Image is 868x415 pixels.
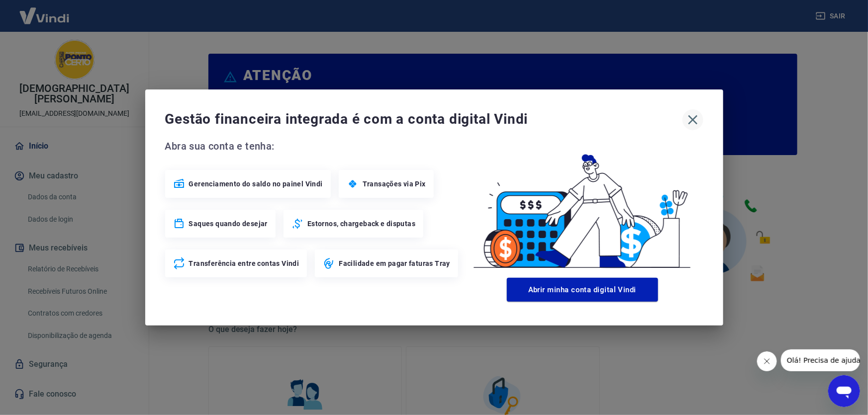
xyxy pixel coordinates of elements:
[507,278,658,302] button: Abrir minha conta digital Vindi
[165,109,682,129] span: Gestão financeira integrada é com a conta digital Vindi
[828,375,860,407] iframe: Botão para abrir a janela de mensagens
[189,258,299,268] span: Transferência entre contas Vindi
[165,138,462,154] span: Abra sua conta e tenha:
[6,7,84,15] span: Olá! Precisa de ajuda?
[189,179,323,189] span: Gerenciamento do saldo no painel Vindi
[307,219,415,229] span: Estornos, chargeback e disputas
[757,351,777,371] iframe: Fechar mensagem
[189,219,268,229] span: Saques quando desejar
[462,138,703,274] img: Good Billing
[339,258,450,268] span: Facilidade em pagar faturas Tray
[363,179,426,189] span: Transações via Pix
[781,349,860,371] iframe: Mensagem da empresa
